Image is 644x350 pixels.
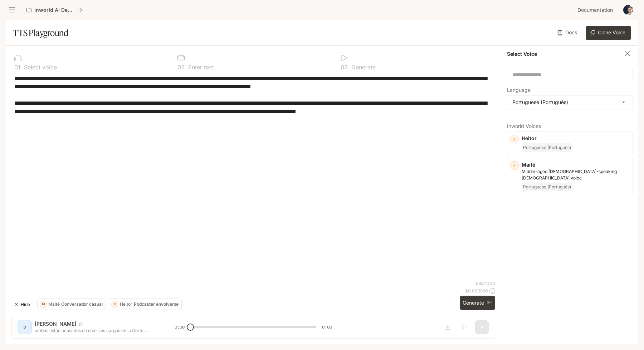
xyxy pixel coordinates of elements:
[621,3,635,17] button: User avatar
[5,4,18,16] button: open drawer
[40,299,47,310] div: M
[120,302,132,306] p: Heitor
[23,3,86,17] button: All workspaces
[522,168,630,181] p: Middle-aged Portuguese-speaking female voice
[11,299,34,310] button: Hide
[177,64,186,70] p: 0 2 .
[14,64,22,70] p: 0 1 .
[522,135,630,142] p: Heitor
[34,7,74,13] p: Inworld AI Demos
[577,6,613,15] span: Documentation
[13,26,68,40] h1: TTS Playground
[507,88,531,93] p: Language
[48,302,60,306] p: Maitê
[507,124,633,129] p: Inworld Voices
[465,288,488,294] p: $ 0.006830
[341,64,350,70] p: 0 3 .
[522,161,630,168] p: Maitê
[22,64,57,70] p: Select voice
[37,299,106,310] button: MMaitêConversador casual
[586,26,631,40] button: Clone Voice
[350,64,376,70] p: Generate
[507,95,633,109] div: Portuguese (Português)
[112,299,118,310] div: H
[556,26,580,40] a: Docs
[460,296,495,310] button: Generate⌘⏎
[522,143,572,152] span: Portuguese (Português)
[623,5,633,15] img: User avatar
[186,64,214,70] p: Enter text
[522,183,572,191] span: Portuguese (Português)
[61,302,103,306] p: Conversador casual
[487,301,492,305] p: ⌘⏎
[109,299,182,310] button: HHeitorPodcaster envolvente
[575,3,618,17] a: Documentation
[134,302,179,306] p: Podcaster envolvente
[476,280,495,286] p: 683 / 1000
